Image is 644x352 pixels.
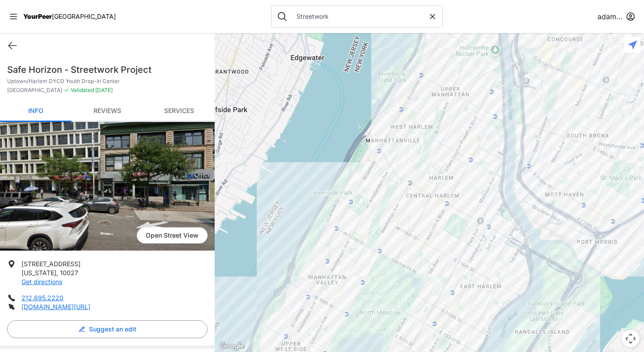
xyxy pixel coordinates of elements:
span: Open Street View [137,227,208,243]
span: [STREET_ADDRESS] [21,260,80,268]
span: , [56,269,58,277]
input: Search [291,12,428,21]
span: Suggest an edit [89,325,136,334]
button: adamabard [597,11,635,22]
span: [DATE] [94,87,113,93]
span: ✓ [64,87,69,94]
img: Google [217,340,246,352]
h1: Safe Horizon - Streetwork Project [7,63,208,76]
span: [GEOGRAPHIC_DATA] [7,87,62,94]
a: 212.695.2220 [21,294,64,302]
button: Map camera controls [622,330,640,348]
span: Validated [71,87,94,93]
a: Get directions [21,278,62,285]
span: [GEOGRAPHIC_DATA] [52,13,116,20]
a: Open this area in Google Maps (opens a new window) [217,340,246,352]
span: adamabard [597,11,623,22]
span: 10027 [60,269,78,277]
span: YourPeer [23,13,52,20]
button: Suggest an edit [7,320,208,338]
a: [DOMAIN_NAME][URL] [21,303,90,310]
p: Uptown/Harlem DYCD Youth Drop-in Center [7,78,208,85]
a: YourPeer[GEOGRAPHIC_DATA] [23,14,116,19]
a: Services [143,101,215,122]
span: [US_STATE] [21,269,56,277]
a: Reviews [72,101,143,122]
